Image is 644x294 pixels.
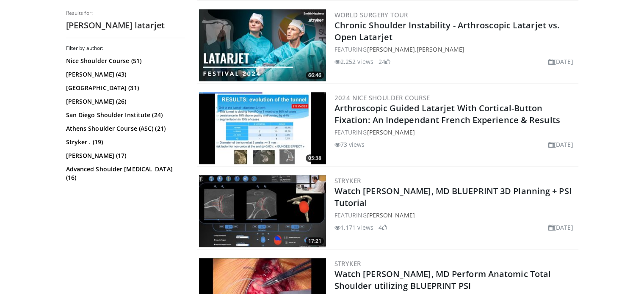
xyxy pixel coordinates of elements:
[66,20,185,31] h2: [PERSON_NAME] latarjet
[66,151,182,160] a: [PERSON_NAME] (17)
[66,70,182,79] a: [PERSON_NAME] (43)
[66,97,182,106] a: [PERSON_NAME] (26)
[367,211,415,219] a: [PERSON_NAME]
[334,223,373,232] li: 1,171 views
[334,11,408,19] a: World Surgery Tour
[367,45,415,53] a: [PERSON_NAME]
[334,176,361,185] a: Stryker
[199,92,326,164] img: ccf31911-3124-44e0-9985-4783b9e891bc.300x170_q85_crop-smart_upscale.jpg
[199,9,326,81] img: a635c608-4951-4b34-a5e7-c87609967bf5.jpg.300x170_q85_crop-smart_upscale.jpg
[379,223,387,232] li: 4
[334,19,560,43] a: Chronic Shoulder Instability - Arthroscopic Latarjet vs. Open Latarjet
[334,45,577,54] div: FEATURING ,
[334,93,430,102] a: 2024 Nice Shoulder Course
[66,57,182,65] a: Nice Shoulder Course (51)
[306,71,324,79] span: 66:46
[367,128,415,136] a: [PERSON_NAME]
[66,165,182,182] a: Advanced Shoulder [MEDICAL_DATA] (16)
[334,57,373,66] li: 2,252 views
[548,57,573,66] li: [DATE]
[417,45,464,53] a: [PERSON_NAME]
[306,237,324,245] span: 17:21
[66,124,182,133] a: Athens Shoulder Course (ASC) (21)
[334,185,572,209] a: Watch [PERSON_NAME], MD BLUEPRINT 3D Planning + PSI Tutorial
[66,10,185,16] p: Results for:
[306,154,324,162] span: 05:38
[199,175,326,247] a: 17:21
[199,92,326,164] a: 05:38
[66,84,182,92] a: [GEOGRAPHIC_DATA] (31)
[66,45,185,52] h3: Filter by author:
[199,9,326,81] a: 66:46
[334,268,551,291] a: Watch [PERSON_NAME], MD Perform Anatomic Total Shoulder utilizing BLUEPRINT PSI
[334,140,365,149] li: 73 views
[199,175,326,247] img: bbab03d7-6f27-4b2a-8d4f-fe1115612d28.300x170_q85_crop-smart_upscale.jpg
[334,128,577,137] div: FEATURING
[334,211,577,220] div: FEATURING
[334,102,560,126] a: Arthroscopic Guided Latarjet With Cortical-Button Fixation: An Independant French Experience & Re...
[548,223,573,232] li: [DATE]
[379,57,390,66] li: 24
[66,111,182,119] a: San Diego Shoulder Institute (24)
[548,140,573,149] li: [DATE]
[334,259,361,268] a: Stryker
[66,138,182,146] a: Stryker . (19)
